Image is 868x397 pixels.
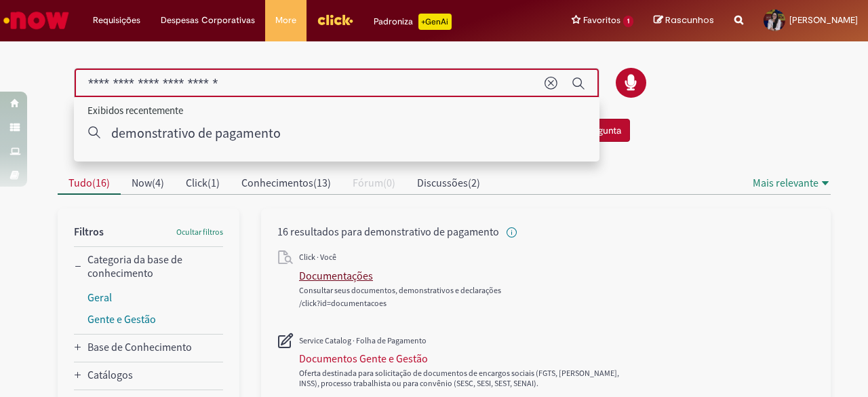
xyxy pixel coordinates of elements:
span: Despesas Corporativas [161,14,255,27]
img: ServiceNow [1,7,71,34]
span: Rascunhos [665,14,714,26]
img: click_logo_yellow_360x200.png [317,10,353,30]
span: More [275,14,296,27]
span: Favoritos [583,14,620,27]
span: 1 [623,16,633,27]
span: Requisições [93,14,140,27]
a: Rascunhos [654,14,714,27]
p: +GenAi [418,14,452,30]
div: Padroniza [374,14,452,30]
span: [PERSON_NAME] [789,14,858,26]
